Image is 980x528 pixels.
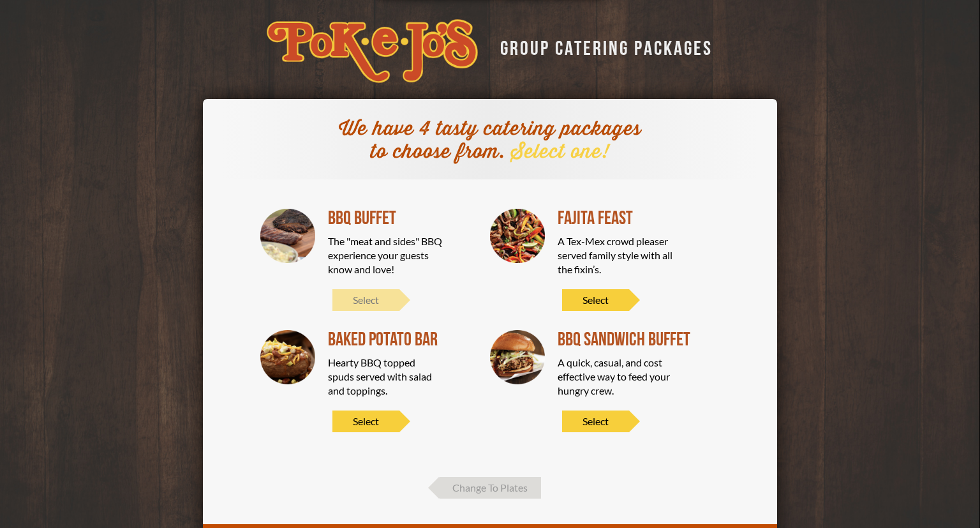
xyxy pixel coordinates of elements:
img: logo-34603ddf.svg [267,19,478,83]
div: We have 4 tasty catering packages to choose from. [330,118,650,164]
div: BBQ Buffet [328,209,471,228]
img: Fajita Feast [490,209,545,264]
img: BBQ SANDWICH BUFFET [490,330,545,385]
div: The "meat and sides" BBQ experience your guests know and love! [328,234,443,276]
div: A Tex-Mex crowd pleaser served family style with all the fixin’s. [558,234,672,276]
span: Select [562,289,629,311]
div: GROUP CATERING PACKAGES [491,33,713,58]
span: Select [562,411,629,432]
div: A quick, casual, and cost effective way to feed your hungry crew. [558,356,672,398]
span: Select [332,411,399,432]
span: Select one! [511,140,609,165]
div: Fajita Feast [558,209,701,228]
img: Baked Potato Bar [260,330,315,385]
div: Baked Potato Bar [328,330,471,349]
img: BBQ Buffet [260,209,315,264]
span: Select [332,289,399,311]
div: Hearty BBQ topped spuds served with salad and toppings. [328,356,443,398]
div: BBQ SANDWICH BUFFET [558,330,701,349]
span: Change To Plates [440,477,541,499]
